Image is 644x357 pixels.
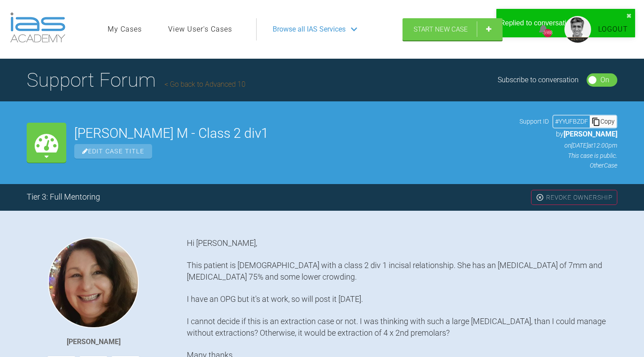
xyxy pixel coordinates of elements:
div: # YYUFBZDF [553,116,590,126]
a: Go back to Advanced 10 [165,80,246,88]
img: profile.png [564,16,591,43]
img: logo-light.3e3ef733.png [10,12,65,43]
div: 5988 [543,29,552,37]
span: Browse all IAS Services [273,24,346,35]
a: My Cases [108,24,142,35]
a: Start New Case [402,18,503,40]
div: Tier 3: Full Mentoring [27,191,100,204]
a: View User's Cases [168,24,232,35]
img: Lana Gilchrist [48,237,139,328]
div: Copy [590,116,616,127]
p: by [519,128,617,140]
p: Other Case [519,160,617,170]
h2: [PERSON_NAME] M - Class 2 div1 [74,127,511,140]
h1: Support Forum [27,64,246,96]
div: On [600,74,609,86]
div: [PERSON_NAME] [67,336,121,348]
span: Edit Case Title [74,144,152,159]
p: on [DATE] at 12:00pm [519,140,617,150]
a: Logout [598,24,628,35]
p: This case is public. [519,151,617,160]
div: Subscribe to conversation [498,74,579,86]
img: close.456c75e0.svg [536,193,544,201]
span: [PERSON_NAME] [563,130,617,138]
span: Support ID [519,116,549,126]
div: Revoke Ownership [531,190,617,205]
span: Start New Case [414,25,468,33]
